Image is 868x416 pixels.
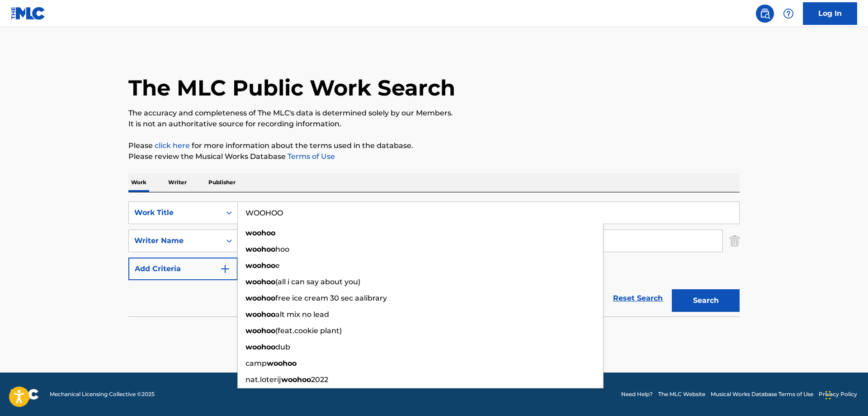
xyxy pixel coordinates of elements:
[245,375,281,384] span: nat.loterij
[245,277,275,286] strong: woohoo
[759,8,770,19] img: search
[819,390,857,398] a: Privacy Policy
[165,173,189,192] p: Writer
[11,7,46,20] img: MLC Logo
[245,310,275,319] strong: woohoo
[275,261,280,270] span: e
[50,390,155,398] span: Mechanical Licensing Collective © 2025
[658,390,705,398] a: The MLC Website
[245,294,275,302] strong: woohoo
[245,229,275,237] strong: woohoo
[803,2,857,25] a: Log In
[128,258,238,280] button: Add Criteria
[245,359,267,368] span: camp
[621,390,653,398] a: Need Help?
[134,207,216,218] div: Work Title
[275,343,290,351] span: dub
[311,375,328,384] span: 2022
[128,140,740,151] p: Please for more information about the terms used in the database.
[134,235,216,246] div: Writer Name
[245,343,275,351] strong: woohoo
[128,74,455,101] h1: The MLC Public Work Search
[286,152,335,161] a: Terms of Use
[609,288,667,308] a: Reset Search
[275,326,342,335] span: (feat.cookie plant)
[672,289,740,312] button: Search
[730,230,740,252] img: Delete Criterion
[275,310,329,319] span: alt mix no lead
[128,151,740,162] p: Please review the Musical Works Database
[826,382,831,409] div: Drag
[11,389,39,400] img: logo
[128,173,149,192] p: Work
[245,326,275,335] strong: woohoo
[155,141,190,150] a: click here
[275,245,289,253] span: hoo
[281,375,311,384] strong: woohoo
[756,5,774,23] a: Public Search
[275,277,360,286] span: (all i can say about you)
[779,5,797,23] div: Help
[823,373,868,416] iframe: Chat Widget
[128,119,740,129] p: It is not an authoritative source for recording information.
[206,173,238,192] p: Publisher
[245,261,275,270] strong: woohoo
[128,108,740,119] p: The accuracy and completeness of The MLC's data is determined solely by our Members.
[245,245,275,253] strong: woohoo
[128,201,740,316] form: Search Form
[783,8,794,19] img: help
[711,390,813,398] a: Musical Works Database Terms of Use
[267,359,297,368] strong: woohoo
[220,263,231,274] img: 9d2ae6d4665cec9f34b9.svg
[275,294,387,302] span: free ice cream 30 sec aalibrary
